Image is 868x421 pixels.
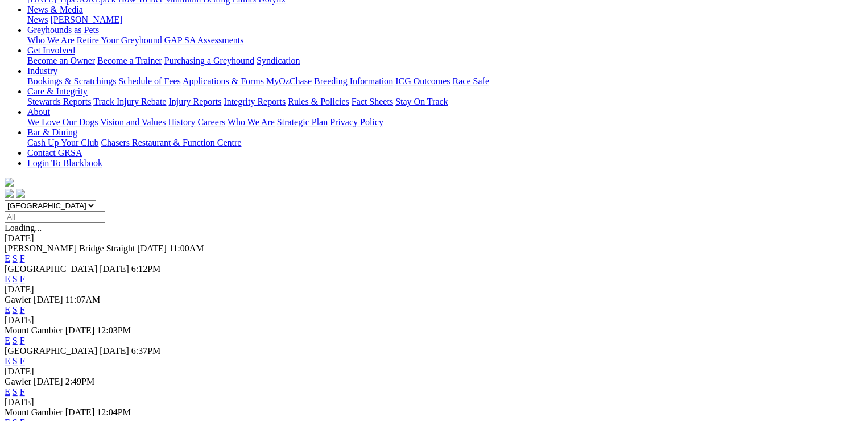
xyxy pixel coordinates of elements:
[137,243,167,253] span: [DATE]
[5,356,10,366] a: E
[5,178,14,187] img: logo-grsa-white.png
[5,315,863,325] div: [DATE]
[27,56,95,65] a: Become an Owner
[277,117,328,127] a: Strategic Plan
[27,97,91,106] a: Stewards Reports
[20,387,25,397] a: F
[228,117,275,127] a: Who We Are
[27,86,88,96] a: Care & Integrity
[131,264,161,274] span: 6:12PM
[65,407,95,417] span: [DATE]
[97,56,162,65] a: Become a Trainer
[20,336,25,345] a: F
[27,158,102,168] a: Login To Blackbook
[65,325,95,335] span: [DATE]
[330,117,383,127] a: Privacy Policy
[97,407,131,417] span: 12:04PM
[97,325,131,335] span: 12:03PM
[50,15,122,24] a: [PERSON_NAME]
[13,387,18,397] a: S
[27,117,98,127] a: We Love Our Dogs
[5,377,31,386] span: Gawler
[100,346,129,356] span: [DATE]
[27,35,863,46] div: Greyhounds as Pets
[395,97,448,106] a: Stay On Track
[13,254,18,263] a: S
[5,325,63,335] span: Mount Gambier
[27,56,863,66] div: Get Involved
[118,76,180,86] a: Schedule of Fees
[5,366,863,377] div: [DATE]
[5,284,863,295] div: [DATE]
[5,254,10,263] a: E
[27,127,77,137] a: Bar & Dining
[164,56,254,65] a: Purchasing a Greyhound
[5,295,31,304] span: Gawler
[131,346,161,356] span: 6:37PM
[395,76,450,86] a: ICG Outcomes
[164,35,244,45] a: GAP SA Assessments
[27,107,50,117] a: About
[27,15,48,24] a: News
[5,305,10,315] a: E
[101,138,241,147] a: Chasers Restaurant & Function Centre
[27,46,75,55] a: Get Involved
[34,377,63,386] span: [DATE]
[27,66,57,76] a: Industry
[5,407,63,417] span: Mount Gambier
[27,15,863,25] div: News & Media
[168,117,195,127] a: History
[27,76,116,86] a: Bookings & Scratchings
[20,356,25,366] a: F
[27,117,863,127] div: About
[27,138,98,147] a: Cash Up Your Club
[257,56,300,65] a: Syndication
[16,189,25,198] img: twitter.svg
[168,97,221,106] a: Injury Reports
[169,243,204,253] span: 11:00AM
[5,189,14,198] img: facebook.svg
[13,356,18,366] a: S
[20,305,25,315] a: F
[314,76,393,86] a: Breeding Information
[100,117,166,127] a: Vision and Values
[183,76,264,86] a: Applications & Forms
[65,377,95,386] span: 2:49PM
[5,223,42,233] span: Loading...
[5,233,863,243] div: [DATE]
[224,97,286,106] a: Integrity Reports
[5,243,135,253] span: [PERSON_NAME] Bridge Straight
[34,295,63,304] span: [DATE]
[5,387,10,397] a: E
[100,264,129,274] span: [DATE]
[5,274,10,284] a: E
[5,336,10,345] a: E
[27,5,83,14] a: News & Media
[5,397,863,407] div: [DATE]
[27,97,863,107] div: Care & Integrity
[352,97,393,106] a: Fact Sheets
[5,264,97,274] span: [GEOGRAPHIC_DATA]
[27,138,863,148] div: Bar & Dining
[27,148,82,158] a: Contact GRSA
[20,274,25,284] a: F
[93,97,166,106] a: Track Injury Rebate
[77,35,162,45] a: Retire Your Greyhound
[13,336,18,345] a: S
[65,295,101,304] span: 11:07AM
[13,305,18,315] a: S
[13,274,18,284] a: S
[452,76,489,86] a: Race Safe
[27,25,99,35] a: Greyhounds as Pets
[20,254,25,263] a: F
[266,76,312,86] a: MyOzChase
[5,211,105,223] input: Select date
[27,35,75,45] a: Who We Are
[288,97,349,106] a: Rules & Policies
[27,76,863,86] div: Industry
[5,346,97,356] span: [GEOGRAPHIC_DATA]
[197,117,225,127] a: Careers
